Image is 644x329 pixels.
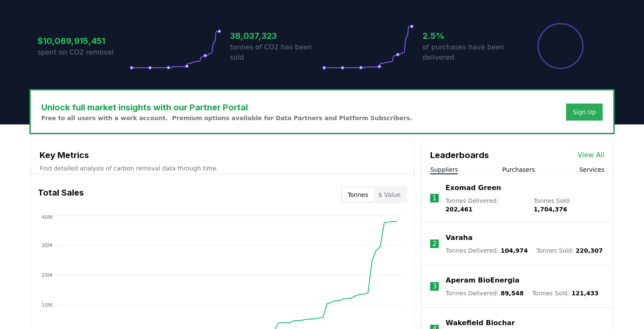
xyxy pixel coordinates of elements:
p: Tonnes Delivered : [446,246,528,255]
a: Varaha [446,233,472,243]
p: spent on CO2 removal [37,47,129,58]
span: 220,307 [575,247,603,254]
span: 202,461 [446,206,473,213]
a: Sign Up [573,108,596,116]
p: Tonnes Sold : [534,196,604,214]
button: $ Value [374,188,406,202]
button: Tonnes [342,188,373,202]
h3: Unlock full market insights with our Partner Portal [41,101,412,114]
tspan: 40M [41,214,52,220]
span: 89,548 [500,290,523,297]
button: Sign Up [566,104,603,121]
p: 1 [432,193,437,203]
p: Tonnes Sold : [532,289,598,297]
span: 104,974 [500,247,528,254]
a: View All [578,150,604,160]
span: 1,704,376 [534,206,567,213]
button: Suppliers [430,165,458,174]
p: Tonnes Sold : [536,246,603,255]
a: Wakefield Biochar [446,318,515,328]
tspan: 10M [41,302,52,308]
p: 2 [432,239,437,249]
a: Exomad Green [446,183,501,193]
p: of purchases have been delivered [423,42,515,63]
div: Percentage of sales delivered [537,22,584,70]
button: Services [579,165,604,174]
h3: 38,037,323 [230,29,322,42]
tspan: 30M [41,242,52,248]
tspan: 20M [41,272,52,278]
p: Tonnes Delivered : [446,196,525,214]
a: Aperam BioEnergia [446,275,519,286]
h3: $10,069,915,451 [37,35,129,47]
p: Free to all users with a work account. Premium options available for Data Partners and Platform S... [41,114,412,122]
p: 3 [432,281,437,291]
p: Find detailed analysis of carbon removal data through time. [40,164,405,173]
p: tonnes of CO2 has been sold [230,42,322,63]
p: Tonnes Delivered : [446,289,523,297]
span: 121,433 [572,290,599,297]
h3: Leaderboards [430,149,489,162]
button: Purchasers [502,165,535,174]
h3: Total Sales [38,186,84,203]
h3: Key Metrics [40,149,405,162]
h3: 2.5% [423,29,515,42]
